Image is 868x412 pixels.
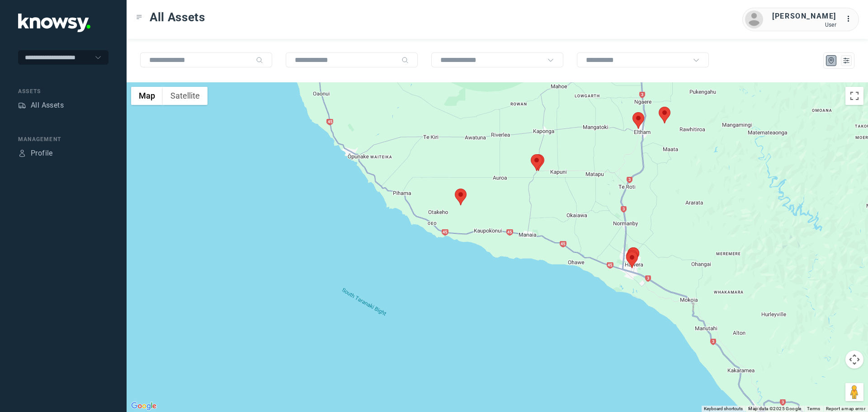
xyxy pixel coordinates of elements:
[163,87,208,105] button: Show satellite imagery
[845,14,856,26] div: :
[748,406,801,411] span: Map data ©2025 Google
[18,14,90,32] img: Application Logo
[31,100,64,111] div: All Assets
[772,11,836,22] div: [PERSON_NAME]
[18,100,64,111] a: AssetsAll Assets
[256,57,263,64] div: Search
[18,149,26,157] div: Profile
[18,135,108,143] div: Management
[18,148,53,159] a: ProfileProfile
[31,148,53,159] div: Profile
[845,383,863,401] button: Drag Pegman onto the map to open Street View
[845,14,856,24] div: :
[704,406,743,412] button: Keyboard shortcuts
[826,406,865,411] a: Report a map error
[129,400,159,412] img: Google
[18,101,26,109] div: Assets
[18,87,108,95] div: Assets
[842,57,850,65] div: List
[845,350,863,369] button: Map camera controls
[150,9,205,25] span: All Assets
[807,406,821,411] a: Terms
[745,10,763,28] img: avatar.png
[136,14,142,20] div: Toggle Menu
[131,87,163,105] button: Show street map
[401,57,409,64] div: Search
[827,57,835,65] div: Map
[129,400,159,412] a: Open this area in Google Maps (opens a new window)
[845,87,863,105] button: Toggle fullscreen view
[846,15,855,22] tspan: ...
[772,22,836,28] div: User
